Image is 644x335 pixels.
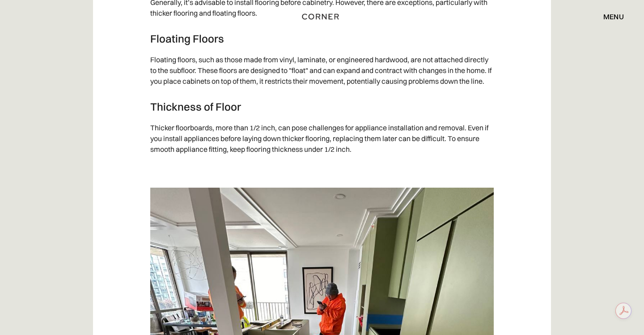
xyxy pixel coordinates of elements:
[150,159,494,179] p: ‍
[594,9,624,24] div: menu
[297,11,347,22] a: home
[150,50,494,91] p: Floating floors, such as those made from vinyl, laminate, or engineered hardwood, are not attache...
[150,118,494,159] p: Thicker floorboards, more than 1/2 inch, can pose challenges for appliance installation and remov...
[603,13,624,20] div: menu
[150,100,494,113] h3: Thickness of Floor
[150,32,494,45] h3: Floating Floors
